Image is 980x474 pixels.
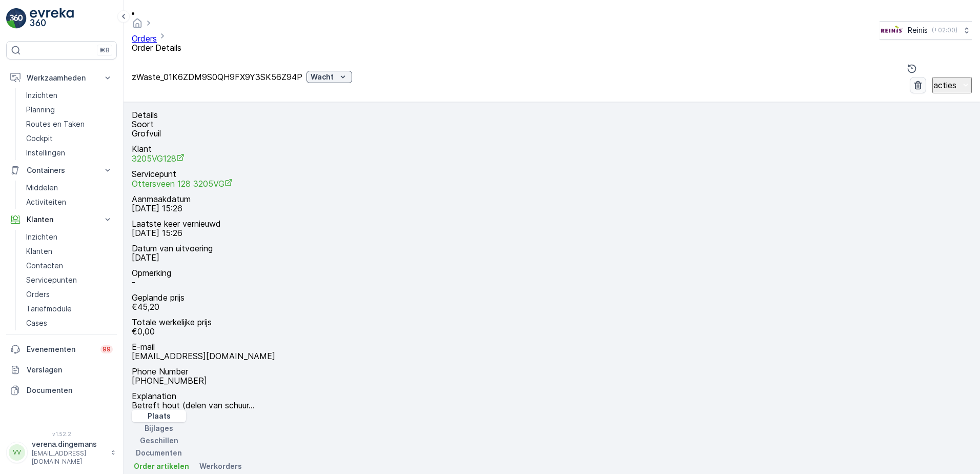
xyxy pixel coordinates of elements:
[6,380,117,401] a: Documenten
[26,318,47,328] p: Cases
[6,160,117,181] button: Containers
[132,219,972,228] p: Laatste keer vernieuwd
[6,68,117,88] button: Werkzaamheden
[132,33,157,44] a: Orders
[132,342,972,351] p: E-mail
[933,81,956,90] p: acties
[27,214,96,225] p: Klanten
[140,436,178,446] p: Geschillen
[27,344,94,354] p: Evenementen
[22,88,117,103] a: Inzichten
[26,183,58,193] p: Middelen
[132,228,972,238] p: [DATE] 15:26
[6,209,117,230] button: Klanten
[132,278,972,287] p: -
[132,302,159,312] span: €45,20
[132,326,155,337] span: €0,00
[132,21,143,31] a: Startpagina
[132,43,181,53] span: Order Details
[32,449,106,466] p: [EMAIL_ADDRESS][DOMAIN_NAME]
[132,376,972,385] p: [PHONE_NUMBER]
[22,259,117,273] a: Contacten
[32,439,106,449] p: verena.dingemans
[148,411,171,421] p: Plaats
[27,385,113,396] p: Documenten
[6,431,117,437] span: v 1.52.2
[132,204,972,213] p: [DATE] 15:26
[26,105,55,115] p: Planning
[22,195,117,209] a: Activiteiten
[307,71,352,83] button: Wacht
[132,318,972,327] p: Totale werkelijke prijs
[199,461,242,471] span: Werkorders
[99,46,110,54] p: ⌘B
[26,232,57,242] p: Inzichten
[26,289,50,300] p: Orders
[132,72,302,82] p: zWaste_01K6ZDM9S0QH9FX9Y3SK56Z94P
[132,351,972,361] p: [EMAIL_ADDRESS][DOMAIN_NAME]
[26,197,66,207] p: Activiteiten
[22,273,117,287] a: Servicepunten
[132,110,158,120] p: Details
[22,117,117,131] a: Routes en Taken
[22,244,117,259] a: Klanten
[22,287,117,302] a: Orders
[22,316,117,330] a: Cases
[26,246,52,256] p: Klanten
[6,360,117,380] a: Verslagen
[26,304,72,314] p: Tariefmodule
[132,120,972,129] p: Soort
[132,144,972,153] p: Klant
[26,148,65,158] p: Instellingen
[22,230,117,244] a: Inzichten
[132,367,972,376] p: Phone Number
[22,181,117,195] a: Middelen
[27,165,96,175] p: Containers
[132,194,972,204] p: Aanmaakdatum
[103,345,111,353] p: 99
[132,179,233,189] a: Ottersveen 128 3205VG
[22,103,117,117] a: Planning
[132,391,972,401] p: Explanation
[132,129,972,138] p: Grofvuil
[132,153,185,164] a: 3205VG128
[22,302,117,316] a: Tariefmodule
[132,401,255,410] p: Betreft hout (delen van schuur...
[26,119,85,129] p: Routes en Taken
[132,293,972,302] p: Geplande prijs
[132,244,972,253] p: Datum van uitvoering
[132,169,972,179] p: Servicepunt
[22,131,117,146] a: Cockpit
[932,26,957,34] p: ( +02:00 )
[311,72,334,82] p: Wacht
[6,8,27,29] img: logo
[26,90,57,101] p: Inzichten
[132,253,972,262] p: [DATE]
[145,423,173,433] p: Bijlages
[26,133,53,144] p: Cockpit
[26,275,77,285] p: Servicepunten
[6,339,117,360] a: Evenementen99
[26,261,63,271] p: Contacten
[880,25,904,36] img: Reinis-Logo-Vrijstaand_Tekengebied-1-copy2_aBO4n7j.png
[132,268,972,278] p: Opmerking
[22,146,117,160] a: Instellingen
[30,8,74,29] img: logo_light-DOdMpM7g.png
[6,439,117,466] button: VVverena.dingemans[EMAIL_ADDRESS][DOMAIN_NAME]
[27,73,96,83] p: Werkzaamheden
[9,444,25,461] div: VV
[932,77,972,93] button: acties
[136,448,182,458] p: Documenten
[908,25,928,35] p: Reinis
[880,21,972,39] button: Reinis(+02:00)
[27,365,113,375] p: Verslagen
[134,461,189,471] span: Order artikelen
